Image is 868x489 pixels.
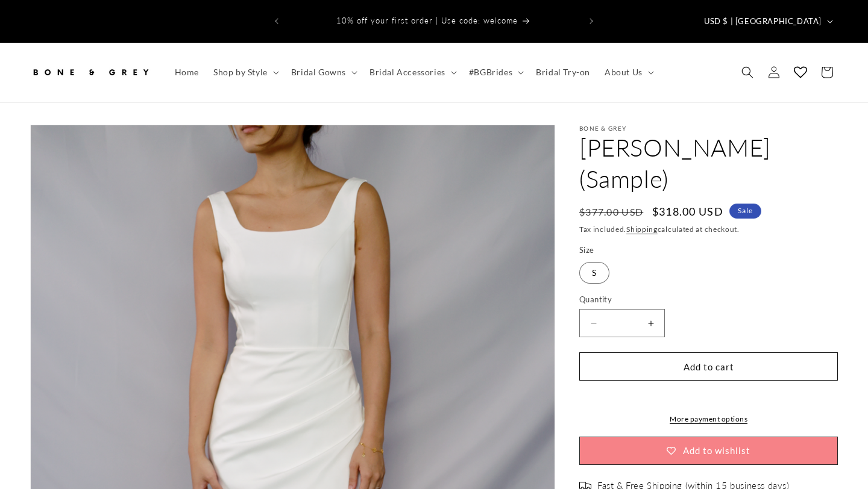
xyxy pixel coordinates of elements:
[263,10,290,33] button: Previous announcement
[529,60,597,85] a: Bridal Try-on
[697,10,838,33] button: USD $ | [GEOGRAPHIC_DATA]
[168,60,206,85] a: Home
[729,204,761,219] span: Sale
[362,60,462,85] summary: Bridal Accessories
[579,437,838,465] button: Add to wishlist
[579,352,838,381] button: Add to cart
[469,67,512,78] span: #BGBrides
[336,16,518,25] span: 10% off your first order | Use code: welcome
[370,67,445,78] span: Bridal Accessories
[734,59,761,86] summary: Search
[704,16,822,28] span: USD $ | [GEOGRAPHIC_DATA]
[579,223,838,235] div: Tax included. calculated at checkout.
[213,67,268,78] span: Shop by Style
[652,204,723,220] span: $318.00 USD
[605,67,643,78] span: About Us
[579,244,596,257] legend: Size
[26,55,156,90] a: Bone and Grey Bridal
[175,67,199,78] span: Home
[579,132,838,195] h1: [PERSON_NAME] (Sample)
[626,225,658,234] a: Shipping
[597,60,659,85] summary: About Us
[536,67,590,78] span: Bridal Try-on
[462,60,529,85] summary: #BGBrides
[579,294,838,306] label: Quantity
[30,59,151,86] img: Bone and Grey Bridal
[579,205,643,219] s: $377.00 USD
[579,262,609,284] label: S
[578,10,605,33] button: Next announcement
[284,60,362,85] summary: Bridal Gowns
[291,67,346,78] span: Bridal Gowns
[206,60,284,85] summary: Shop by Style
[579,414,838,425] a: More payment options
[579,125,838,132] p: Bone & Grey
